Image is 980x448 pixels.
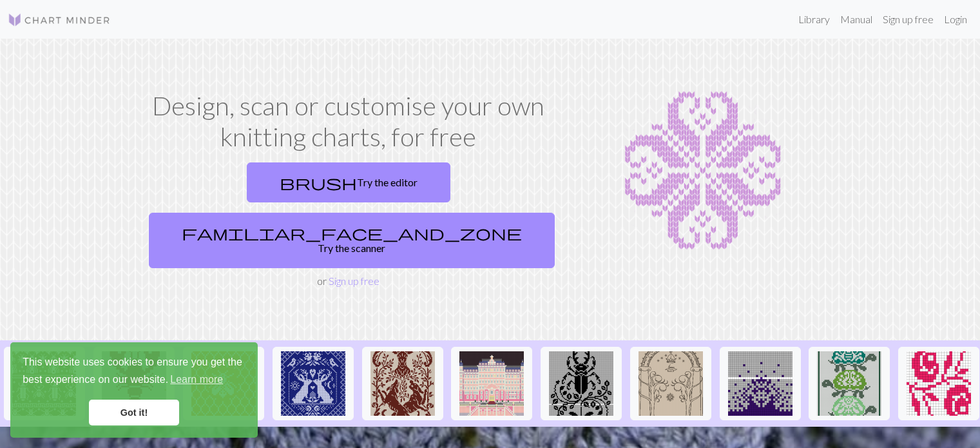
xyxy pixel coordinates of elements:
[630,376,711,388] a: portededurin1.jpg
[280,173,357,191] span: brush
[168,370,225,389] a: learn more about cookies
[639,351,703,416] img: portededurin1.jpg
[817,351,881,416] img: turtles_down.jpg
[144,157,553,289] div: or
[273,347,354,420] button: Märtas
[149,213,555,268] a: Try the scanner
[89,400,179,425] a: dismiss cookie message
[569,90,837,251] img: Chart example
[720,376,801,388] a: Copy of fade
[4,347,85,420] button: Repeating bugs
[541,376,622,388] a: stag beetle #1
[898,347,979,420] button: Flower
[541,347,622,420] button: stag beetle #1
[329,275,380,287] a: Sign up free
[451,376,532,388] a: Copy of Grand-Budapest-Hotel-Exterior.jpg
[23,355,245,389] span: This website uses cookies to ensure you get the best experience on our website.
[939,6,972,32] a: Login
[10,342,258,438] div: cookieconsent
[793,6,835,32] a: Library
[247,162,450,202] a: Try the editor
[549,351,613,416] img: stag beetle #1
[144,90,553,152] h1: Design, scan or customise your own knitting charts, for free
[630,347,711,420] button: portededurin1.jpg
[809,376,890,388] a: turtles_down.jpg
[370,351,435,416] img: IMG_0917.jpeg
[907,351,971,416] img: Flower
[182,224,522,242] span: familiar_face_and_zone
[451,347,532,420] button: Copy of Grand-Budapest-Hotel-Exterior.jpg
[281,351,345,416] img: Märtas
[898,376,979,388] a: Flower
[728,351,793,416] img: Copy of fade
[273,376,354,388] a: Märtas
[809,347,890,420] button: turtles_down.jpg
[878,6,939,32] a: Sign up free
[835,6,878,32] a: Manual
[459,351,524,416] img: Copy of Grand-Budapest-Hotel-Exterior.jpg
[4,376,85,388] a: Repeating bugs
[362,347,443,420] button: IMG_0917.jpeg
[362,376,443,388] a: IMG_0917.jpeg
[720,347,801,420] button: Copy of fade
[8,12,111,28] img: Logo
